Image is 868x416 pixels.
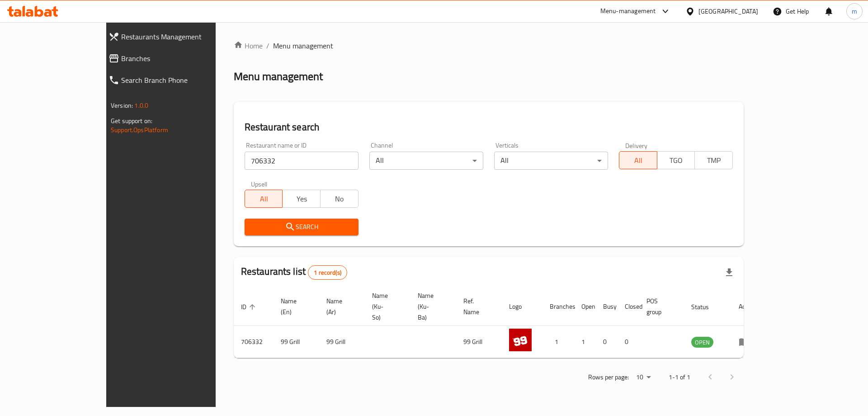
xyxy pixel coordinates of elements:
span: POS group [646,296,673,317]
span: Name (Ar) [326,296,354,317]
span: ID [241,301,258,312]
th: Open [574,287,596,326]
th: Closed [618,287,639,326]
li: / [266,40,269,51]
span: Name (Ku-Ba) [418,290,445,323]
h2: Restaurants list [241,265,347,280]
th: Busy [596,287,618,326]
span: 1.0.0 [134,100,148,111]
td: 99 Grill [274,326,319,358]
nav: breadcrumb [234,40,744,51]
a: Search Branch Phone [101,69,251,91]
button: TGO [657,151,695,169]
a: Restaurants Management [101,26,251,48]
input: Search for restaurant name or ID.. [245,152,359,170]
div: All [369,152,483,170]
span: All [249,192,279,206]
span: OPEN [691,337,713,348]
h2: Restaurant search [245,120,733,134]
div: All [494,152,608,170]
div: Total records count [308,265,347,280]
div: Menu [739,336,755,347]
span: Version: [111,100,133,111]
span: TGO [661,154,692,167]
td: 706332 [234,326,274,358]
a: Support.OpsPlatform [111,124,168,136]
div: [GEOGRAPHIC_DATA] [698,6,758,16]
table: enhanced table [234,287,763,358]
td: 99 Grill [456,326,502,358]
img: 99 Grill [509,329,532,351]
div: Rows per page: [632,371,654,384]
p: Rows per page: [588,372,629,383]
th: Action [731,287,763,326]
span: Restaurants Management [121,31,244,42]
p: 1-1 of 1 [669,372,690,383]
td: 1 [542,326,574,358]
span: No [324,192,355,206]
td: 1 [574,326,596,358]
th: Logo [502,287,542,326]
button: Search [245,219,359,235]
h2: Menu management [234,69,323,84]
span: All [623,154,654,167]
span: 1 record(s) [308,268,347,277]
span: TMP [698,154,729,167]
span: Search Branch Phone [121,75,244,86]
th: Branches [542,287,574,326]
button: No [320,190,359,208]
td: 0 [618,326,639,358]
button: All [245,190,283,208]
label: Delivery [625,142,648,148]
span: Menu management [273,40,333,51]
button: All [619,151,657,169]
span: Status [691,301,721,312]
button: Yes [282,190,321,208]
a: Branches [101,48,251,69]
span: Branches [121,53,244,64]
div: Menu-management [600,6,656,17]
td: 0 [596,326,618,358]
span: Yes [286,192,317,206]
span: Search [252,221,351,233]
span: Name (En) [281,296,308,317]
label: Upsell [251,181,268,187]
div: Export file [718,262,740,283]
button: TMP [694,151,733,169]
span: Get support on: [111,115,152,127]
span: Name (Ku-So) [372,290,400,323]
span: m [852,6,857,16]
span: Ref. Name [463,296,491,317]
td: 99 Grill [319,326,365,358]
